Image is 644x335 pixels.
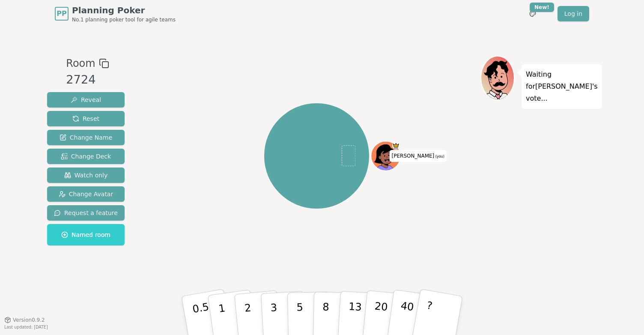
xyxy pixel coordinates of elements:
a: PPPlanning PokerNo.1 planning poker tool for agile teams [55,4,176,23]
span: Click to change your name [390,150,447,162]
span: (you) [434,155,444,159]
p: Waiting for [PERSON_NAME] 's vote... [526,69,598,105]
span: Change Deck [61,152,111,161]
a: Log in [558,6,589,21]
span: Reset [72,114,99,123]
span: PP [57,9,66,19]
span: Natasha is the host [392,142,400,149]
span: Version 0.9.2 [13,317,45,323]
button: Change Avatar [47,186,125,202]
button: Named room [47,224,125,245]
span: Named room [61,230,110,239]
span: Last updated: [DATE] [4,325,48,329]
span: Planning Poker [72,4,176,16]
div: New! [530,3,554,12]
button: Change Name [47,130,125,145]
button: Request a feature [47,205,125,221]
span: Room [66,56,95,71]
button: Change Deck [47,149,125,164]
button: Version0.9.2 [4,317,45,323]
span: Change Name [60,133,112,142]
span: Reveal [71,96,101,104]
button: Reveal [47,92,125,108]
button: New! [525,6,540,21]
span: Watch only [64,171,108,179]
span: Change Avatar [59,190,113,198]
button: Click to change your avatar [372,142,400,170]
div: 2724 [66,71,109,89]
button: Reset [47,111,125,126]
span: No.1 planning poker tool for agile teams [72,16,176,23]
span: Request a feature [54,209,118,217]
button: Watch only [47,167,125,183]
